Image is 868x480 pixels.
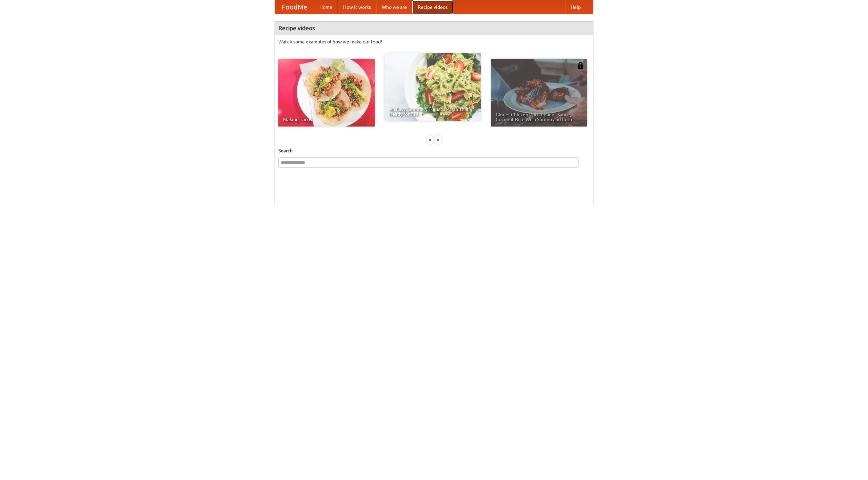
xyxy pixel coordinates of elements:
div: « [427,135,433,144]
a: FoodMe [275,0,314,14]
a: Recipe videos [412,0,453,14]
h5: Search [278,147,590,154]
p: Watch some examples of how we make our food! [278,38,590,45]
a: An Easy, Summery Tomato Pasta That's Ready for Fall [384,53,481,121]
span: Making Tacos [283,117,370,122]
a: How it works [338,0,376,14]
a: Home [314,0,338,14]
a: Who we are [376,0,412,14]
span: An Easy, Summery Tomato Pasta That's Ready for Fall [389,107,476,116]
img: 483408.png [577,62,584,69]
a: Making Tacos [278,59,375,127]
a: Help [565,0,586,14]
div: » [435,135,441,144]
h4: Recipe videos [275,21,593,35]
